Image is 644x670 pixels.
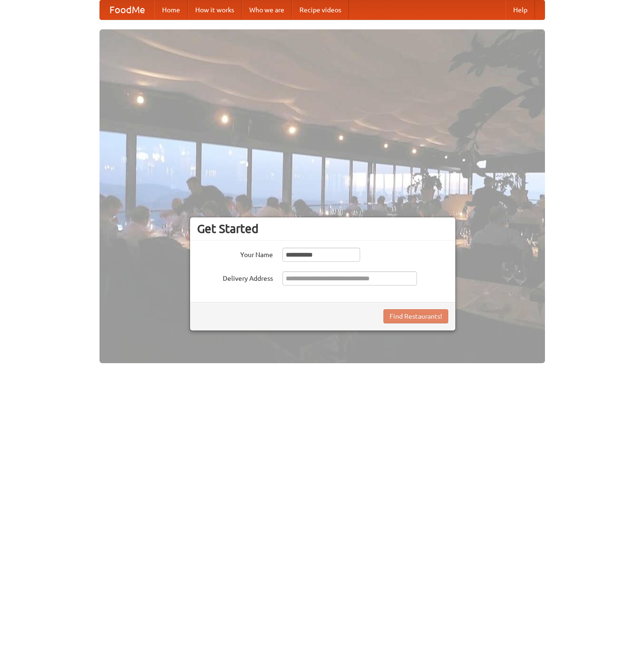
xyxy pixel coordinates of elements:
[197,222,448,236] h3: Get Started
[154,0,188,19] a: Home
[506,0,535,19] a: Help
[383,309,448,323] button: Find Restaurants!
[197,248,273,259] label: Your Name
[197,271,273,283] label: Delivery Address
[100,0,154,19] a: FoodMe
[242,0,292,19] a: Who we are
[188,0,242,19] a: How it works
[292,0,349,19] a: Recipe videos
